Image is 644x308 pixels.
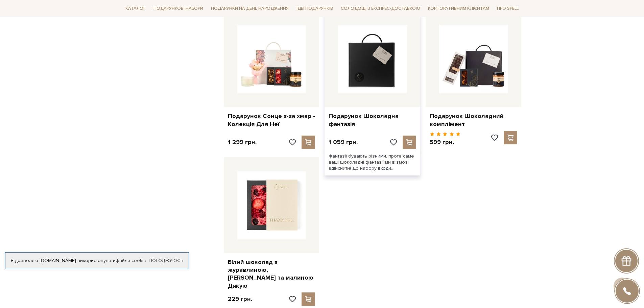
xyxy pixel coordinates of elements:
a: Подарунок Сонце з-за хмар - Колекція Для Неї [228,112,315,128]
a: Погоджуюсь [149,258,183,264]
a: Подарунок Шоколадна фантазія [329,112,416,128]
p: 1 299 грн. [228,138,257,146]
span: Каталог [123,3,148,14]
span: Про Spell [494,3,521,14]
span: Подарунки на День народження [208,3,291,14]
div: Я дозволяю [DOMAIN_NAME] використовувати [5,258,189,264]
span: Подарункові набори [151,3,206,14]
p: 599 грн. [430,138,460,146]
p: 1 059 грн. [329,138,358,146]
a: Подарунок Шоколадний комплімент [430,112,517,128]
div: Фантазії бувають різними, проте саме ваші шоколадні фантазії ми в змозі здійснити! До набору входи.. [325,149,420,176]
a: Солодощі з експрес-доставкою [338,3,423,14]
img: Подарунок Шоколадна фантазія [338,25,407,93]
a: Білий шоколад з журавлиною, [PERSON_NAME] та малиною Дякую [228,258,315,290]
span: Ідеї подарунків [294,3,336,14]
a: файли cookie [116,258,146,263]
p: 229 грн. [228,295,252,303]
a: Корпоративним клієнтам [425,3,492,14]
